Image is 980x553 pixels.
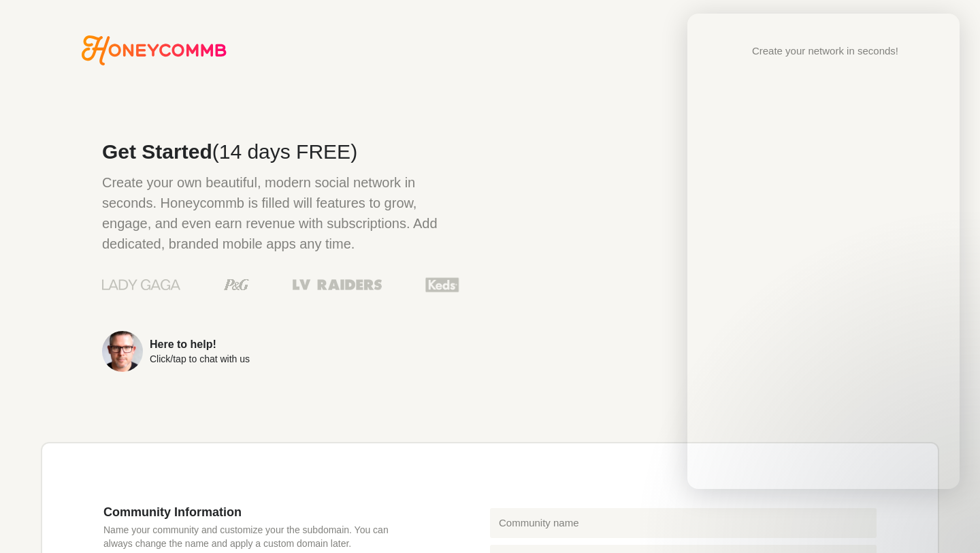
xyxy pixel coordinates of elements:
[150,354,250,364] div: Click/tap to chat with us
[103,523,408,550] p: Name your community and customize your the subdomain. You can always change the name and apply a ...
[425,276,459,294] img: Keds
[82,35,227,65] svg: Honeycommb
[224,279,249,290] img: Procter & Gamble
[212,140,357,163] span: (14 days FREE)
[103,505,408,520] h3: Community Information
[102,331,459,372] a: Here to help!Click/tap to chat with us
[82,35,227,65] a: Go to Honeycommb homepage
[102,331,143,372] img: Sean
[490,508,877,538] input: Community name
[150,339,250,350] div: Here to help!
[293,279,382,290] img: Las Vegas Raiders
[102,142,459,162] h2: Get Started
[927,500,960,533] iframe: Intercom live chat
[102,172,459,254] p: Create your own beautiful, modern social network in seconds. Honeycommb is filled will features t...
[687,14,960,489] iframe: Intercom live chat
[102,274,180,295] img: Lady Gaga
